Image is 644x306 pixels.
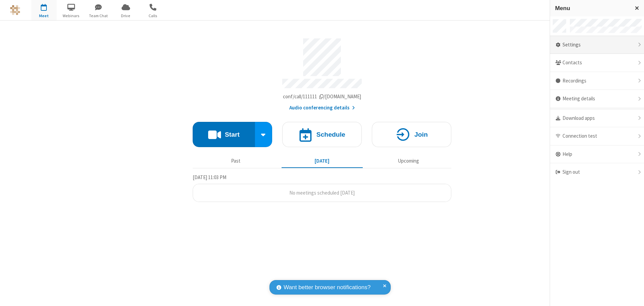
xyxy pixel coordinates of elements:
[31,13,57,19] span: Meet
[282,122,362,147] button: Schedule
[255,122,272,147] div: Start conference options
[372,122,451,147] button: Join
[550,109,644,128] div: Download apps
[140,13,166,19] span: Calls
[283,93,361,100] span: Copy my meeting room link
[193,174,226,180] span: [DATE] 11:03 PM
[316,131,345,138] h4: Schedule
[193,173,451,202] section: Today's Meetings
[193,33,451,112] section: Account details
[550,163,644,181] div: Sign out
[284,283,371,292] span: Want better browser notifications?
[283,93,361,101] button: Copy my meeting room linkCopy my meeting room link
[550,54,644,72] div: Contacts
[289,104,355,112] button: Audio conferencing details
[282,155,363,167] button: [DATE]
[550,145,644,164] div: Help
[113,13,138,19] span: Drive
[59,13,84,19] span: Webinars
[550,90,644,108] div: Meeting details
[225,131,239,138] h4: Start
[195,155,277,167] button: Past
[550,72,644,90] div: Recordings
[289,190,355,196] span: No meetings scheduled [DATE]
[550,36,644,54] div: Settings
[555,5,629,11] h3: Menu
[550,127,644,145] div: Connection test
[414,131,428,138] h4: Join
[193,122,255,147] button: Start
[86,13,111,19] span: Team Chat
[10,5,20,15] img: QA Selenium DO NOT DELETE OR CHANGE
[368,155,449,167] button: Upcoming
